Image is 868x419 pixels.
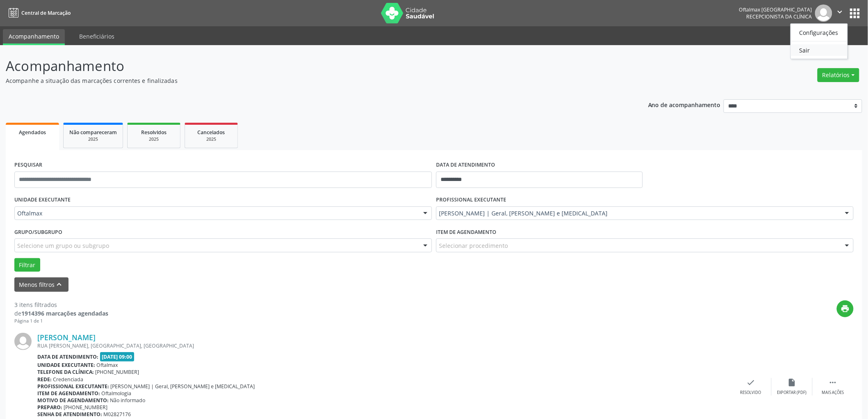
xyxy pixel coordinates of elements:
[439,209,837,218] span: [PERSON_NAME] | Geral, [PERSON_NAME] e [MEDICAL_DATA]
[14,309,108,318] div: de
[37,404,62,411] b: Preparo:
[6,76,605,85] p: Acompanhe a situação das marcações correntes e finalizadas
[37,376,52,383] b: Rede:
[14,318,108,325] div: Página 1 de 1
[37,397,109,404] b: Motivo de agendamento:
[841,304,850,313] i: print
[37,390,100,397] b: Item de agendamento:
[777,390,807,396] div: Exportar (PDF)
[37,369,94,375] b: Telefone da clínica:
[436,226,496,238] label: Item de agendamento
[37,342,731,349] div: RUA [PERSON_NAME], [GEOGRAPHIC_DATA], [GEOGRAPHIC_DATA]
[14,277,69,292] button: Menos filtroskeyboard_arrow_up
[191,136,232,142] div: 2025
[14,258,40,272] button: Filtrar
[55,280,64,289] i: keyboard_arrow_up
[102,390,132,397] span: Oftalmologia
[832,5,848,22] button: 
[104,411,131,418] span: M02827176
[37,411,102,418] b: Senha de atendimento:
[6,6,71,20] a: Central de Marcação
[37,353,98,360] b: Data de atendimento:
[97,362,118,369] span: Oftalmax
[110,397,146,404] span: Não informado
[439,241,508,250] span: Selecionar procedimento
[19,129,46,136] span: Agendados
[829,378,838,387] i: 
[14,159,42,172] label: PESQUISAR
[747,13,812,20] span: Recepcionista da clínica
[815,5,832,22] img: img
[740,390,761,396] div: Resolvido
[436,194,506,206] label: PROFISSIONAL EXECUTANTE
[111,383,255,390] span: [PERSON_NAME] | Geral, [PERSON_NAME] e [MEDICAL_DATA]
[791,27,847,38] a: Configurações
[818,68,859,82] button: Relatórios
[14,300,108,309] div: 3 itens filtrados
[21,9,71,16] span: Central de Marcação
[837,300,854,317] button: print
[747,378,756,387] i: check
[17,209,415,218] span: Oftalmax
[14,333,32,350] img: img
[73,29,120,44] a: Beneficiários
[96,369,139,375] span: [PHONE_NUMBER]
[37,362,95,369] b: Unidade executante:
[822,390,844,396] div: Mais ações
[141,129,167,136] span: Resolvidos
[21,309,108,317] strong: 1914396 marcações agendadas
[648,99,721,110] p: Ano de acompanhamento
[14,226,62,238] label: Grupo/Subgrupo
[64,404,108,411] span: [PHONE_NUMBER]
[17,241,109,250] span: Selecione um grupo ou subgrupo
[739,6,812,13] div: Oftalmax [GEOGRAPHIC_DATA]
[100,352,135,362] span: [DATE] 09:00
[848,6,862,21] button: apps
[788,378,797,387] i: insert_drive_file
[133,136,174,142] div: 2025
[53,376,84,383] span: Credenciada
[198,129,225,136] span: Cancelados
[37,383,109,390] b: Profissional executante:
[6,56,605,76] p: Acompanhamento
[3,29,65,45] a: Acompanhamento
[791,44,847,56] a: Sair
[836,7,845,16] i: 
[37,333,96,342] a: [PERSON_NAME]
[69,129,117,136] span: Não compareceram
[14,194,71,206] label: UNIDADE EXECUTANTE
[436,159,495,172] label: DATA DE ATENDIMENTO
[69,136,117,142] div: 2025
[790,23,848,59] ul: 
